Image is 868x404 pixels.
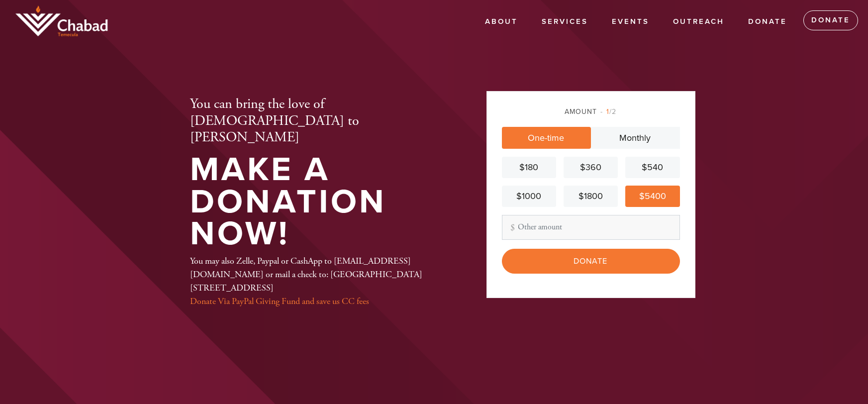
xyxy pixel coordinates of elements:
[607,107,610,116] span: 1
[502,186,556,207] a: $1000
[741,12,794,31] a: Donate
[506,190,552,203] div: $1000
[591,127,680,149] a: Monthly
[502,249,680,274] input: Donate
[191,154,454,250] h1: Make a Donation Now!
[601,107,617,116] span: /2
[502,127,591,149] a: One-time
[625,157,679,178] a: $540
[803,10,858,30] a: Donate
[534,12,595,31] a: Services
[15,5,109,37] img: Temecula-orange-cropped.gif
[629,161,675,174] div: $540
[604,12,657,31] a: Events
[564,186,618,207] a: $1800
[506,161,552,174] div: $180
[568,161,614,174] div: $360
[191,254,454,308] div: You may also Zelle, Paypal or CashApp to [EMAIL_ADDRESS][DOMAIN_NAME] or mail a check to: [GEOGRA...
[502,215,680,240] input: Other amount
[568,190,614,203] div: $1800
[191,296,370,307] a: Donate Via PayPal Giving Fund and save us CC fees
[478,12,525,31] a: About
[502,106,680,117] div: Amount
[191,96,454,146] h2: You can bring the love of [DEMOGRAPHIC_DATA] to [PERSON_NAME]
[564,157,618,178] a: $360
[625,186,679,207] a: $5400
[629,190,675,203] div: $5400
[502,157,556,178] a: $180
[666,12,732,31] a: Outreach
